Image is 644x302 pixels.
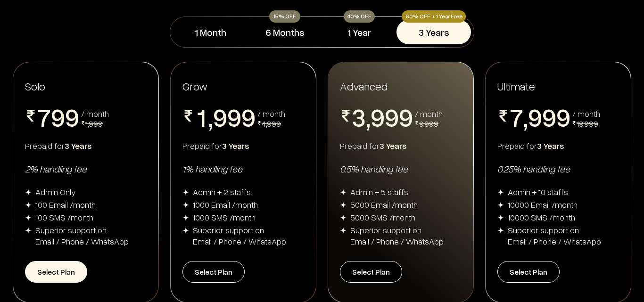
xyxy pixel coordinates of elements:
span: 4 [352,130,366,155]
span: 9 [65,104,79,130]
div: Superior support on Email / Phone / WhatsApp [508,224,601,247]
div: Admin Only [35,186,76,197]
span: 4,999 [262,118,281,129]
img: pricing-rupee [25,110,37,122]
div: / month [257,109,285,118]
img: img [497,227,504,234]
img: pricing-rupee [572,121,576,125]
div: / month [415,109,443,118]
div: 40% OFF [344,10,375,23]
button: 1 Month [173,20,248,44]
img: img [340,202,347,208]
div: 0.5% handling fee [340,163,462,175]
div: 60% OFF + 1 Year Free [402,10,466,23]
span: 8 [509,130,523,155]
span: 9 [528,104,542,130]
img: img [497,189,504,196]
div: / month [572,109,600,118]
div: 5000 SMS /month [350,212,415,223]
span: 9 [227,104,241,130]
img: img [182,202,189,208]
div: 0.25% handling fee [497,163,619,175]
div: 1000 SMS /month [193,212,256,223]
span: 9 [542,104,556,130]
div: Prepaid for [340,140,462,151]
img: img [340,214,347,221]
span: Solo [25,79,45,93]
button: Select Plan [25,261,87,283]
span: , [523,104,528,132]
img: img [182,214,189,221]
img: pricing-rupee [497,110,509,122]
div: Admin + 2 staffs [193,186,251,197]
img: img [340,227,347,234]
div: Prepaid for [182,140,304,151]
span: 9 [556,104,570,130]
div: Admin + 5 staffs [350,186,408,197]
span: 3 Years [537,140,564,151]
div: 100 Email /month [35,199,96,210]
img: img [182,227,189,234]
img: img [25,189,32,196]
img: img [497,202,504,208]
span: 3 Years [222,140,249,151]
span: 9 [241,104,256,130]
button: Select Plan [497,261,560,283]
span: 9 [51,104,65,130]
div: Superior support on Email / Phone / WhatsApp [193,224,286,247]
img: img [182,189,189,196]
button: 1 Year [322,20,396,44]
span: 9 [213,104,227,130]
div: 15% OFF [269,10,300,23]
div: 1000 Email /month [193,199,258,210]
img: img [25,202,32,208]
div: 5000 Email /month [350,199,418,210]
span: Ultimate [497,79,535,93]
span: 9 [385,104,399,130]
span: , [208,104,213,132]
span: 9 [399,104,413,130]
span: 9,999 [419,118,438,129]
button: 3 Years [396,20,471,44]
button: 6 Months [248,20,322,44]
span: 1 [194,104,208,130]
img: img [25,214,32,221]
img: pricing-rupee [182,110,194,122]
span: 7 [509,104,523,130]
button: Select Plan [340,261,402,283]
img: img [497,214,504,221]
div: 10000 Email /month [508,199,578,210]
img: pricing-rupee [340,110,352,122]
span: , [366,104,371,132]
span: 1,999 [85,118,103,129]
span: Advanced [340,79,388,93]
span: 9 [371,104,385,130]
div: Prepaid for [497,140,619,151]
div: Superior support on Email / Phone / WhatsApp [35,224,129,247]
img: img [340,189,347,196]
img: pricing-rupee [257,121,261,125]
div: Superior support on Email / Phone / WhatsApp [350,224,444,247]
span: Grow [182,79,207,93]
span: 8 [37,130,51,155]
span: 3 Years [65,140,92,151]
img: img [25,227,32,234]
div: / month [81,109,109,118]
div: 10000 SMS /month [508,212,575,223]
span: 7 [37,104,51,130]
span: 2 [194,130,208,155]
img: pricing-rupee [81,121,85,125]
button: Select Plan [182,261,245,283]
span: 19,999 [577,118,598,129]
div: 2% handling fee [25,163,147,175]
div: Prepaid for [25,140,147,151]
span: 3 [352,104,366,130]
div: 1% handling fee [182,163,304,175]
img: pricing-rupee [415,121,419,125]
div: 100 SMS /month [35,212,93,223]
span: 3 Years [380,140,407,151]
div: Admin + 10 staffs [508,186,568,197]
